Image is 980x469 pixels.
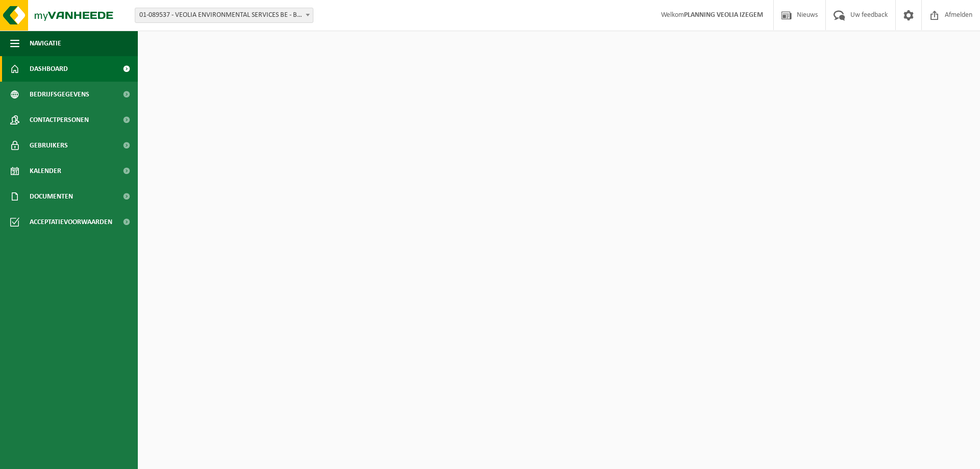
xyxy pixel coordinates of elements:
[135,8,313,22] span: 01-089537 - VEOLIA ENVIRONMENTAL SERVICES BE - BEERSE
[135,8,313,23] span: 01-089537 - VEOLIA ENVIRONMENTAL SERVICES BE - BEERSE
[30,209,112,235] span: Acceptatievoorwaarden
[30,31,61,56] span: Navigatie
[30,107,89,133] span: Contactpersonen
[30,133,68,158] span: Gebruikers
[30,184,73,209] span: Documenten
[30,82,89,107] span: Bedrijfsgegevens
[30,56,68,82] span: Dashboard
[684,11,763,19] strong: PLANNING VEOLIA IZEGEM
[30,158,61,184] span: Kalender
